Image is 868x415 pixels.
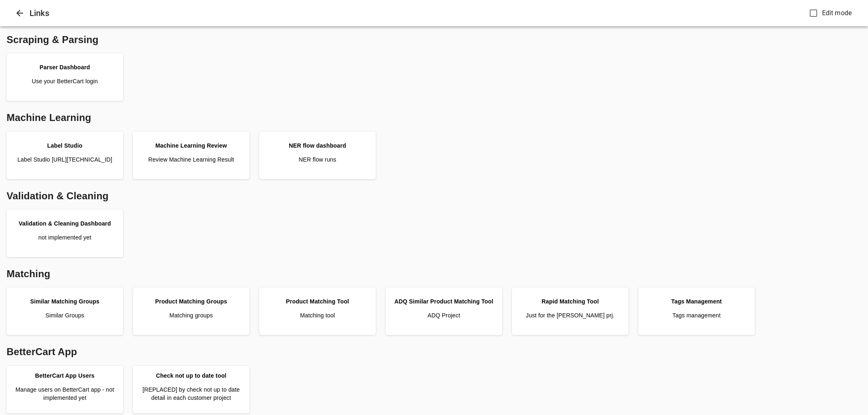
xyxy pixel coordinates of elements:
a: Similar Matching GroupsSimilar Groups [10,291,120,332]
a: Check not up to date tool[REPLACED] by check not up to date detail in each customer project [136,369,246,410]
a: Parser DashboardUse your BetterCart login [10,57,120,98]
div: Scraping & Parsing [3,30,865,50]
a: Product Matching ToolMatching tool [263,291,372,332]
div: BetterCart App [3,342,865,362]
div: Machine Learning [3,107,865,128]
div: Check not up to date tool [156,372,226,380]
a: Validation & Cleaning Dashboardnot implemented yet [10,213,120,254]
p: ADQ Project [427,311,460,319]
div: Matching [3,264,865,284]
div: Validation & Cleaning [3,186,865,206]
span: Edit mode [822,8,852,18]
button: Close [10,3,30,23]
div: Rapid Matching Tool [541,297,598,306]
div: Similar Matching Groups [30,297,99,306]
div: ADQ Similar Product Matching Tool [394,297,493,306]
a: Machine Learning ReviewReview Machine Learning Result [136,135,246,176]
a: Tags ManagementTags management [642,291,752,332]
div: Tags Management [671,297,722,306]
p: Similar Groups [46,311,85,319]
a: Product Matching GroupsMatching groups [136,291,246,332]
div: NER flow dashboard [289,141,346,150]
div: Validation & Cleaning Dashboard [19,219,111,228]
p: Matching groups [169,311,213,319]
h6: Links [30,7,806,20]
div: Parser Dashboard [39,63,90,71]
a: Rapid Matching ToolJust for the [PERSON_NAME] prj. [515,291,625,332]
p: Tags management [672,311,720,319]
p: Manage users on BetterCart app - not implemented yet [10,385,120,402]
p: [REPLACED] by check not up to date detail in each customer project [136,385,246,402]
p: Review Machine Learning Result [148,155,234,164]
div: Machine Learning Review [155,141,227,150]
p: NER flow runs [299,155,336,164]
a: NER flow dashboardNER flow runs [263,135,372,176]
p: Matching tool [300,311,335,319]
p: Just for the [PERSON_NAME] prj. [526,311,614,319]
div: Product Matching Groups [155,297,227,306]
a: Label StudioLabel Studio [URL][TECHNICAL_ID] [10,135,120,176]
a: ADQ Similar Product Matching ToolADQ Project [389,291,499,332]
div: BetterCart App Users [35,372,95,380]
div: Label Studio [47,141,82,150]
p: Label Studio [URL][TECHNICAL_ID] [17,155,112,164]
p: not implemented yet [39,233,91,242]
div: Product Matching Tool [286,297,349,306]
a: BetterCart App UsersManage users on BetterCart app - not implemented yet [10,369,120,410]
p: Use your BetterCart login [32,77,98,85]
